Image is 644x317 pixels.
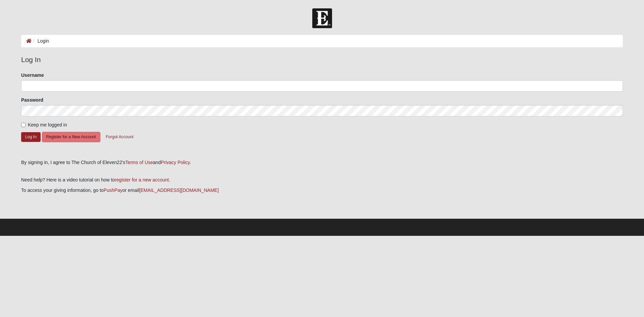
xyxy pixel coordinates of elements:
label: Password [21,97,43,103]
a: [EMAIL_ADDRESS][DOMAIN_NAME] [139,188,219,193]
button: Log In [21,132,41,142]
div: By signing in, I agree to The Church of Eleven22's and . [21,159,623,166]
li: Login [32,38,49,45]
legend: Log In [21,54,623,65]
input: Keep me logged in [21,123,25,127]
a: Privacy Policy [161,160,190,165]
a: PushPay [104,188,122,193]
p: To access your giving information, go to or email [21,187,623,194]
button: Forgot Account [102,132,138,142]
a: Terms of Use [125,160,153,165]
p: Need help? Here is a video tutorial on how to . [21,176,623,183]
span: Keep me logged in [28,122,67,127]
a: register for a new account [115,177,169,182]
img: Church of Eleven22 Logo [312,8,332,28]
button: Register for a New Account [42,132,100,142]
label: Username [21,72,44,78]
